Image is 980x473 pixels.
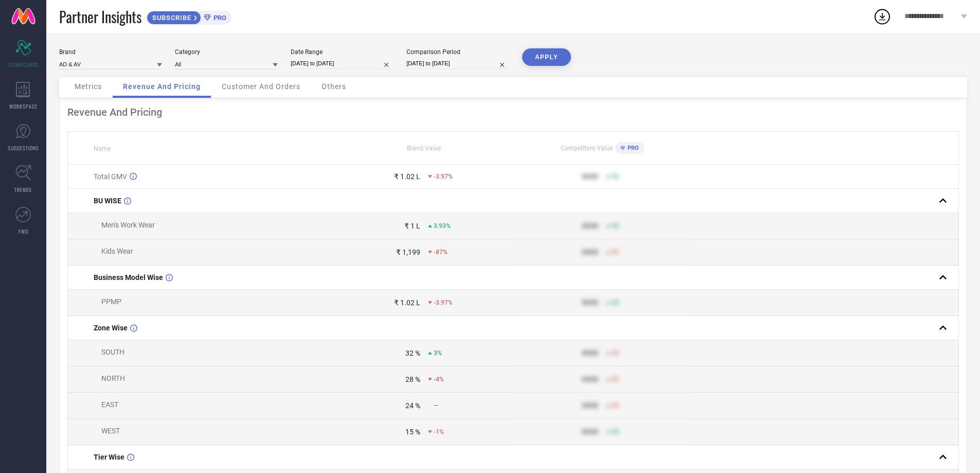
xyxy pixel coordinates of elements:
span: Others [322,82,346,91]
span: 50 [612,173,619,180]
span: Partner Insights [59,6,141,27]
div: ₹ 1.02 L [394,172,420,181]
div: Comparison Period [406,48,509,56]
a: SUBSCRIBEPRO [147,8,231,25]
div: 9999 [582,299,598,307]
span: Kids Wear [101,247,133,255]
span: Competitors Value [561,145,613,152]
div: 24 % [405,401,420,410]
span: Men's Work Wear [101,221,155,229]
span: 50 [612,249,619,256]
div: 9999 [582,428,598,436]
span: PRO [625,145,639,151]
span: Metrics [75,82,102,91]
span: 50 [612,222,619,230]
div: 28 % [405,375,420,383]
div: 9999 [582,375,598,383]
span: NORTH [101,374,125,382]
span: -1% [434,428,444,435]
span: Total GMV [94,172,127,181]
div: 15 % [405,428,420,436]
span: — [434,402,438,409]
span: FWD [19,227,28,235]
span: 50 [612,402,619,409]
span: PPMP [101,297,121,306]
span: 50 [612,376,619,383]
span: Customer And Orders [222,82,300,91]
span: WEST [101,427,120,435]
div: Revenue And Pricing [67,106,959,118]
div: Brand [59,48,162,56]
span: Name [94,145,111,152]
span: Business Model Wise [94,273,163,282]
button: APPLY [522,48,571,66]
input: Select date range [291,58,394,69]
span: -4% [434,376,444,383]
div: 9999 [582,172,598,181]
span: Zone Wise [94,324,128,332]
span: Tier Wise [94,453,124,461]
div: Date Range [291,48,394,56]
span: TRENDS [14,186,32,194]
span: EAST [101,400,118,409]
span: -87% [434,249,448,256]
span: 50 [612,428,619,435]
span: 3.93% [434,222,451,230]
div: Open download list [873,7,892,26]
span: BU WISE [94,197,121,205]
div: 32 % [405,349,420,357]
div: 9999 [582,401,598,410]
span: Brand Value [407,145,441,152]
span: SOUTH [101,348,124,356]
span: SUGGESTIONS [8,144,39,152]
div: Category [175,48,278,56]
div: 9999 [582,349,598,357]
span: -3.97% [434,173,453,180]
div: 9999 [582,222,598,230]
div: ₹ 1,199 [396,248,420,256]
div: ₹ 1 L [404,222,420,230]
span: 50 [612,349,619,357]
span: WORKSPACE [9,102,38,110]
span: 50 [612,299,619,306]
div: ₹ 1.02 L [394,299,420,307]
div: 9999 [582,248,598,256]
span: PRO [211,14,226,22]
span: Revenue And Pricing [123,82,201,91]
span: SUBSCRIBE [147,14,194,22]
span: -3.97% [434,299,453,306]
span: SCORECARDS [8,61,39,68]
span: 3% [434,349,442,357]
input: Select comparison period [406,58,509,69]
